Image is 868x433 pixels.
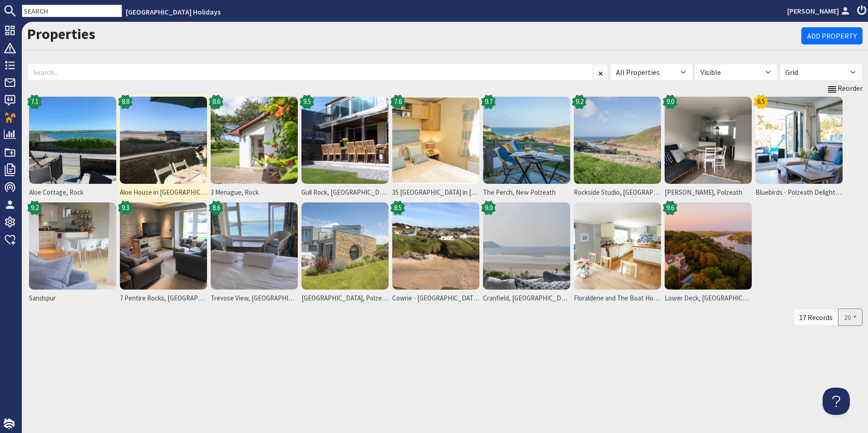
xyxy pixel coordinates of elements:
div: 17 Records [793,309,838,326]
a: Floraldene and The Boat House [572,201,663,307]
a: Aloe Cottage, Rock7.1 [27,95,118,201]
span: 35 [GEOGRAPHIC_DATA] in [GEOGRAPHIC_DATA] [392,187,479,198]
span: 9.6 [666,203,674,213]
img: Gull Rock, Central Rock's icon [301,97,389,184]
img: Aloe Cottage, Rock's icon [29,97,116,184]
span: 9.2 [31,203,39,213]
a: [PERSON_NAME] [787,5,852,16]
a: 35 [GEOGRAPHIC_DATA] in [GEOGRAPHIC_DATA]7.6 [390,95,481,201]
img: The Perch, New Polzeath's icon [483,97,570,184]
a: Bluebirds - Polzeath Delightful Renovated 2 Bedroom Cottage next to Beach6.5 [754,95,844,201]
img: Jupiter House, Polzeath's icon [301,202,389,290]
span: 9.0 [485,203,493,213]
span: [GEOGRAPHIC_DATA], Polzeath [301,293,389,304]
a: 7 Pentire Rocks, [GEOGRAPHIC_DATA]9.3 [118,201,209,307]
span: 6.5 [757,97,765,107]
a: [GEOGRAPHIC_DATA] Holidays [126,7,221,16]
a: Aloe House in [GEOGRAPHIC_DATA]8.8 [118,95,209,201]
a: Cranfield, [GEOGRAPHIC_DATA]9.0 [481,201,572,307]
img: 35 Porthilly Beach Holiday Park in Rock's icon [392,97,479,184]
a: Gull Rock, [GEOGRAPHIC_DATA]9.5 [300,95,390,201]
span: 3 Menague, Rock [211,187,298,198]
img: Aloe House in Central Rock's icon [120,97,207,184]
span: 8.5 [394,203,402,213]
img: 3 Menague, Rock's icon [211,97,298,184]
span: [PERSON_NAME], Polzeath [665,187,752,198]
a: Properties [27,25,95,43]
span: 9.3 [122,203,129,213]
a: Trevose View, [GEOGRAPHIC_DATA]8.6 [209,201,300,307]
span: 8.6 [212,203,220,213]
a: Lower Deck, [GEOGRAPHIC_DATA]9.6 [663,201,754,307]
span: 7.6 [394,97,402,107]
img: Robin, Polzeath's icon [665,97,752,184]
span: 9.0 [666,97,674,107]
a: [GEOGRAPHIC_DATA], Polzeath [300,201,390,307]
span: 8.6 [212,97,220,107]
img: Trevose View, New Polzeath's icon [211,202,298,290]
img: Floraldene and The Boat House's icon [574,202,661,290]
a: The Perch, New Polzeath9.7 [481,95,572,201]
span: 9.5 [303,97,311,107]
span: 9.2 [576,97,583,107]
span: Aloe Cottage, Rock [29,187,116,198]
span: Aloe House in [GEOGRAPHIC_DATA] [120,187,207,198]
span: Cranfield, [GEOGRAPHIC_DATA] [483,293,570,304]
input: SEARCH [22,5,122,17]
img: Lower Deck, Salcombe's icon [665,202,752,290]
button: 20 [838,309,863,326]
input: Search... [27,64,593,81]
a: Add Property [801,27,863,44]
span: Floraldene and The Boat House [574,293,661,304]
img: 7 Pentire Rocks, New Polzeath's icon [120,202,207,290]
a: Sandspur9.2 [27,201,118,307]
span: 7.1 [31,97,39,107]
iframe: Toggle Customer Support [823,388,850,415]
img: Cowrie - Seaside Family Beach House, New Polzeath's icon [392,202,479,290]
img: Bluebirds - Polzeath Delightful Renovated 2 Bedroom Cottage next to Beach 's icon [755,97,843,184]
a: Reorder [827,83,863,94]
span: Gull Rock, [GEOGRAPHIC_DATA] [301,187,389,198]
span: Bluebirds - Polzeath Delightful Renovated 2 Bedroom Cottage next to Beach [755,187,843,198]
span: 9.7 [485,97,493,107]
img: Rockside Studio, New Polzeath's icon [574,97,661,184]
span: 7 Pentire Rocks, [GEOGRAPHIC_DATA] [120,293,207,304]
img: Sandspur's icon [29,202,116,290]
a: Cowrie - [GEOGRAPHIC_DATA], [GEOGRAPHIC_DATA]8.5 [390,201,481,307]
a: Rockside Studio, [GEOGRAPHIC_DATA]9.2 [572,95,663,201]
span: Rockside Studio, [GEOGRAPHIC_DATA] [574,187,661,198]
span: 8.8 [122,97,129,107]
span: The Perch, New Polzeath [483,187,570,198]
a: 3 Menague, Rock8.6 [209,95,300,201]
span: Trevose View, [GEOGRAPHIC_DATA] [211,293,298,304]
span: Cowrie - [GEOGRAPHIC_DATA], [GEOGRAPHIC_DATA] [392,293,479,304]
a: [PERSON_NAME], Polzeath9.0 [663,95,754,201]
img: Cranfield, New Polzeath 's icon [483,202,570,290]
img: staytech_i_w-64f4e8e9ee0a9c174fd5317b4b171b261742d2d393467e5bdba4413f4f884c10.svg [4,418,15,429]
span: Sandspur [29,293,116,304]
span: Lower Deck, [GEOGRAPHIC_DATA] [665,293,752,304]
